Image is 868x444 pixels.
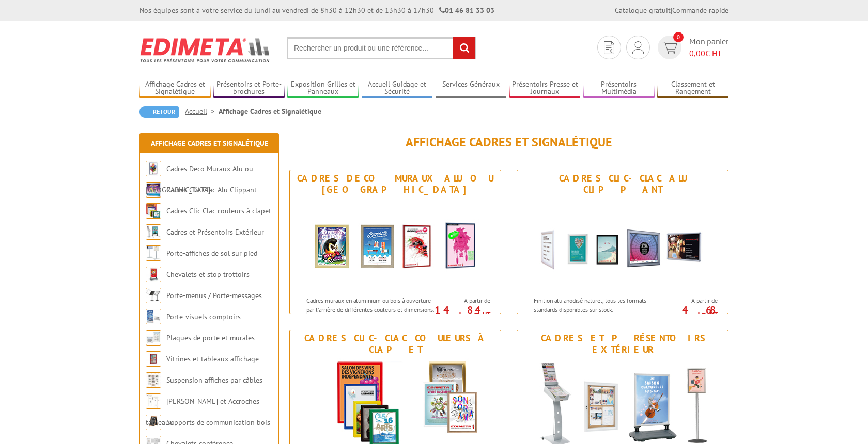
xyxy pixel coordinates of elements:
[185,107,219,116] a: Accueil
[146,372,161,388] img: Suspension affiches par câbles
[362,80,433,97] a: Accueil Guidage et Sécurité
[665,297,718,305] span: A partir de
[146,224,161,240] img: Cadres et Présentoirs Extérieur
[166,185,257,194] a: Cadres Clic-Clac Alu Clippant
[583,80,655,97] a: Présentoirs Multimédia
[672,6,729,15] a: Commande rapide
[527,198,718,291] img: Cadres Clic-Clac Alu Clippant
[534,296,662,314] p: Finition alu anodisé naturel, tous les formats standards disponibles sur stock.
[615,5,729,15] div: |
[689,48,705,58] span: 0,00
[139,80,211,97] a: Affichage Cadres et Signalétique
[289,170,501,314] a: Cadres Deco Muraux Alu ou [GEOGRAPHIC_DATA] Cadres Deco Muraux Alu ou Bois Cadres muraux en alumi...
[166,312,241,321] a: Porte-visuels comptoirs
[151,139,268,148] a: Affichage Cadres et Signalétique
[662,42,677,54] img: devis rapide
[146,267,161,282] img: Chevalets et stop trottoirs
[483,310,490,319] sup: HT
[300,198,491,291] img: Cadres Deco Muraux Alu ou Bois
[292,333,498,355] div: Cadres Clic-Clac couleurs à clapet
[166,206,271,216] a: Cadres Clic-Clac couleurs à clapet
[689,36,729,59] span: Mon panier
[689,47,729,59] span: € HT
[166,418,270,427] a: Supports de communication bois
[146,245,161,261] img: Porte-affiches de sol sur pied
[146,288,161,303] img: Porte-menus / Porte-messages
[520,333,725,355] div: Cadres et Présentoirs Extérieur
[146,164,253,194] a: Cadres Deco Muraux Alu ou [GEOGRAPHIC_DATA]
[432,307,490,319] p: 14.84 €
[166,375,262,385] a: Suspension affiches par câbles
[146,203,161,219] img: Cadres Clic-Clac couleurs à clapet
[213,80,285,97] a: Présentoirs et Porte-brochures
[615,6,671,15] a: Catalogue gratuit
[146,393,161,409] img: Cimaises et Accroches tableaux
[439,6,494,15] strong: 01 46 81 33 03
[146,309,161,324] img: Porte-visuels comptoirs
[657,80,729,97] a: Classement et Rangement
[287,37,476,59] input: Rechercher un produit ou une référence...
[146,397,259,427] a: [PERSON_NAME] et Accroches tableaux
[166,270,250,279] a: Chevalets et stop trottoirs
[604,41,614,54] img: devis rapide
[289,136,729,149] h1: Affichage Cadres et Signalétique
[139,5,494,15] div: Nos équipes sont à votre service du lundi au vendredi de 8h30 à 12h30 et de 13h30 à 17h30
[292,173,498,195] div: Cadres Deco Muraux Alu ou [GEOGRAPHIC_DATA]
[166,249,257,258] a: Porte-affiches de sol sur pied
[655,36,729,59] a: devis rapide 0 Mon panier 0,00€ HT
[509,80,581,97] a: Présentoirs Presse et Journaux
[139,31,271,69] img: Edimeta
[166,227,264,237] a: Cadres et Présentoirs Extérieur
[673,32,684,42] span: 0
[287,80,359,97] a: Exposition Grilles et Panneaux
[166,354,259,364] a: Vitrines et tableaux affichage
[453,37,475,59] input: rechercher
[219,106,321,117] li: Affichage Cadres et Signalétique
[520,173,725,195] div: Cadres Clic-Clac Alu Clippant
[660,307,718,319] p: 4.68 €
[166,333,255,342] a: Plaques de porte et murales
[306,296,435,332] p: Cadres muraux en aluminium ou bois à ouverture par l'arrière de différentes couleurs et dimension...
[146,161,161,176] img: Cadres Deco Muraux Alu ou Bois
[146,330,161,346] img: Plaques de porte et murales
[632,41,644,54] img: devis rapide
[438,297,490,305] span: A partir de
[436,80,507,97] a: Services Généraux
[146,351,161,367] img: Vitrines et tableaux affichage
[166,291,262,300] a: Porte-menus / Porte-messages
[517,170,729,314] a: Cadres Clic-Clac Alu Clippant Cadres Clic-Clac Alu Clippant Finition alu anodisé naturel, tous le...
[139,106,179,118] a: Retour
[710,310,718,319] sup: HT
